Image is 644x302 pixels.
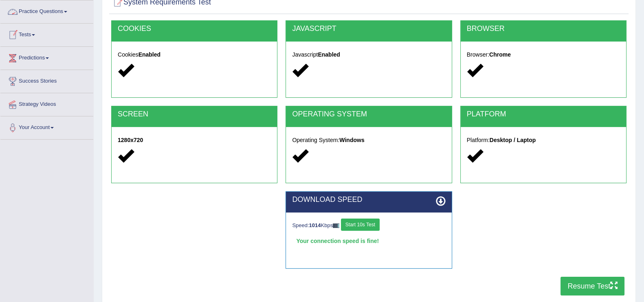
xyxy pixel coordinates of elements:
[0,24,93,44] a: Tests
[138,51,160,58] strong: Enabled
[341,219,380,231] button: Start 10s Test
[118,25,271,33] h2: COOKIES
[489,51,511,58] strong: Chrome
[292,25,445,33] h2: JAVASCRIPT
[292,52,445,58] h5: Javascript
[292,196,445,204] h2: DOWNLOAD SPEED
[0,70,93,90] a: Success Stories
[118,137,143,143] strong: 1280x720
[318,51,340,58] strong: Enabled
[560,277,624,295] button: Resume Test
[333,223,339,228] img: ajax-loader-fb-connection.gif
[0,47,93,67] a: Predictions
[0,0,93,21] a: Practice Questions
[118,52,271,58] h5: Cookies
[309,222,321,228] strong: 1014
[118,110,271,118] h2: SCREEN
[490,137,536,143] strong: Desktop / Laptop
[292,219,445,233] div: Speed: Kbps
[292,235,445,247] div: Your connection speed is fine!
[339,137,364,143] strong: Windows
[467,25,620,33] h2: BROWSER
[467,52,620,58] h5: Browser:
[0,93,93,114] a: Strategy Videos
[467,110,620,118] h2: PLATFORM
[467,137,620,143] h5: Platform:
[292,110,445,118] h2: OPERATING SYSTEM
[292,137,445,143] h5: Operating System:
[0,116,93,137] a: Your Account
